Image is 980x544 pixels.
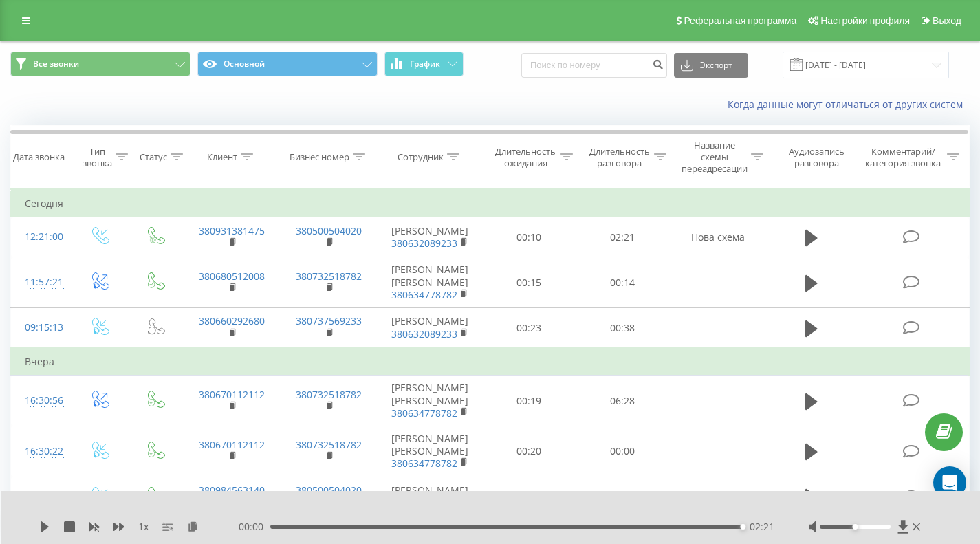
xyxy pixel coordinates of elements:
a: 380680512008 [199,270,265,283]
a: 380984563140 [199,483,265,497]
div: Статус [140,151,167,163]
a: 380634778782 [391,406,457,420]
a: 380737569233 [296,314,362,327]
div: Бизнес номер [290,151,349,163]
a: 380670112112 [199,388,265,401]
span: Настройки профиля [820,15,910,26]
td: 00:23 [482,308,576,349]
a: 380500504020 [296,483,362,497]
div: 11:57:21 [25,269,57,296]
div: 12:21:00 [25,224,57,250]
span: Реферальная программа [684,15,796,26]
td: [PERSON_NAME] [378,477,482,516]
a: 380732518782 [296,388,362,401]
div: Длительность ожидания [494,146,556,169]
a: 380632089233 [391,237,457,250]
a: 380732518782 [296,270,362,283]
td: 00:19 [482,376,576,426]
span: 1 x [138,520,149,534]
td: 00:20 [482,426,576,477]
a: 380634778782 [391,457,457,470]
div: Accessibility label [853,524,858,530]
div: 16:30:56 [25,387,57,414]
div: Дата звонка [13,151,65,163]
td: 07:05 [576,477,669,516]
button: График [384,52,464,76]
td: Нова схема [669,477,767,516]
a: 380500504020 [296,224,362,237]
a: Когда данные могут отличаться от других систем [728,98,970,111]
td: Сегодня [11,190,970,217]
td: Нова схема [669,217,767,257]
td: 02:21 [576,217,669,257]
td: 00:15 [482,477,576,516]
div: Длительность разговора [589,146,651,169]
button: Основной [197,52,378,76]
span: Выход [933,15,961,26]
td: [PERSON_NAME] [PERSON_NAME] [378,426,482,477]
td: 06:28 [576,376,669,426]
a: 380670112112 [199,438,265,451]
td: 00:10 [482,217,576,257]
div: 14:45:43 [25,483,57,510]
div: Название схемы переадресации [682,140,748,175]
div: Сотрудник [398,151,444,163]
span: Все звонки [33,58,79,69]
div: Тип звонка [83,146,112,169]
div: Open Intercom Messenger [933,466,966,499]
td: 00:14 [576,257,669,308]
span: График [410,59,440,69]
td: [PERSON_NAME] [378,217,482,257]
span: 00:00 [239,520,270,534]
div: 09:15:13 [25,314,57,341]
span: 02:21 [750,520,774,534]
td: [PERSON_NAME] [PERSON_NAME] [378,376,482,426]
div: Клиент [207,151,237,163]
a: 380732518782 [296,438,362,451]
a: 380931381475 [199,224,265,237]
div: Accessibility label [740,524,745,530]
td: 00:38 [576,308,669,349]
td: 00:00 [576,426,669,477]
td: 00:15 [482,257,576,308]
button: Все звонки [10,52,190,76]
td: [PERSON_NAME] [PERSON_NAME] [378,257,482,308]
td: [PERSON_NAME] [378,308,482,349]
div: Комментарий/категория звонка [863,146,944,169]
a: 380634778782 [391,288,457,301]
div: 16:30:22 [25,438,57,465]
input: Поиск по номеру [521,53,667,78]
a: 380660292680 [199,314,265,327]
td: Вчера [11,348,970,376]
a: 380632089233 [391,327,457,340]
button: Экспорт [674,53,748,78]
div: Аудиозапись разговора [779,146,853,169]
